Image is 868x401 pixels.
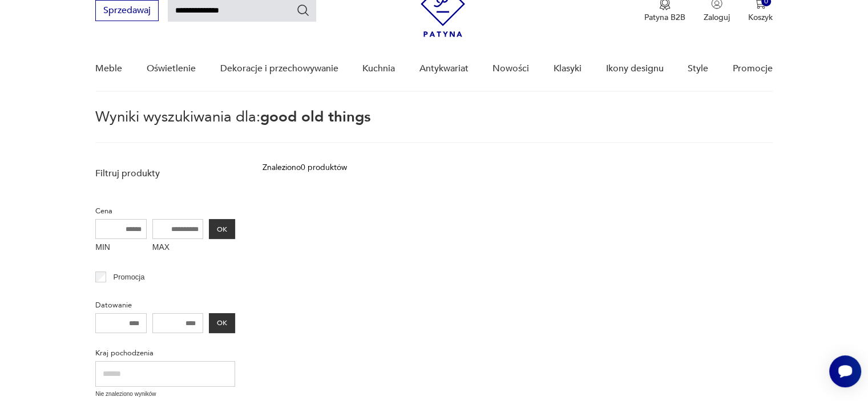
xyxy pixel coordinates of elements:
[95,347,235,359] p: Kraj pochodzenia
[733,47,773,91] a: Promocje
[554,47,582,91] a: Klasyki
[260,107,371,127] span: good old things
[605,47,663,91] a: Ikony designu
[147,47,196,91] a: Oświetlenie
[296,3,310,17] button: Szukaj
[209,313,235,333] button: OK
[704,12,730,23] p: Zaloguj
[748,12,773,23] p: Koszyk
[829,355,861,387] iframe: Smartsupp widget button
[95,299,235,311] p: Datowanie
[152,239,204,257] label: MAX
[644,12,685,23] p: Patyna B2B
[95,110,772,143] p: Wyniki wyszukiwania dla:
[419,47,469,91] a: Antykwariat
[95,167,235,180] p: Filtruj produkty
[95,47,122,91] a: Meble
[263,161,347,174] div: Znaleziono 0 produktów
[95,7,159,15] a: Sprzedawaj
[492,47,529,91] a: Nowości
[95,205,235,217] p: Cena
[114,271,145,283] p: Promocja
[220,47,338,91] a: Dekoracje i przechowywanie
[209,219,235,239] button: OK
[688,47,708,91] a: Style
[362,47,395,91] a: Kuchnia
[95,390,235,399] p: Nie znaleziono wyników
[95,239,147,257] label: MIN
